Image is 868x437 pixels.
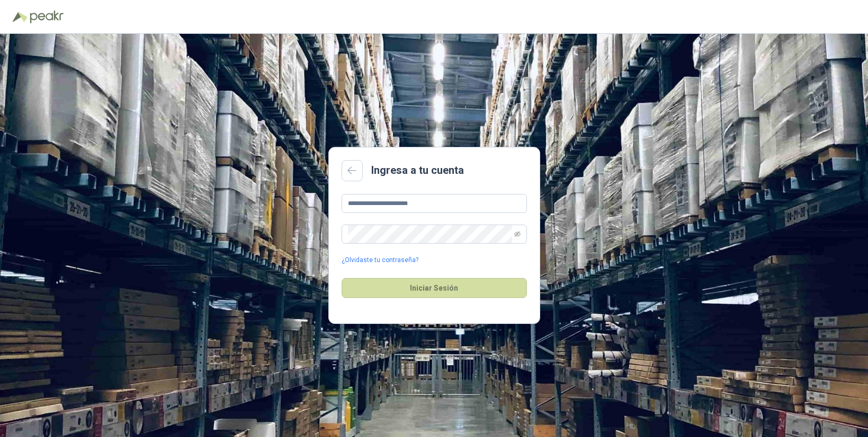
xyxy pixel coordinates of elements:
span: eye-invisible [514,231,521,237]
img: Peakr [30,11,64,23]
img: Logo [13,12,28,22]
button: Iniciar Sesión [342,278,527,298]
h2: Ingresa a tu cuenta [371,162,464,179]
a: ¿Olvidaste tu contraseña? [342,255,418,265]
